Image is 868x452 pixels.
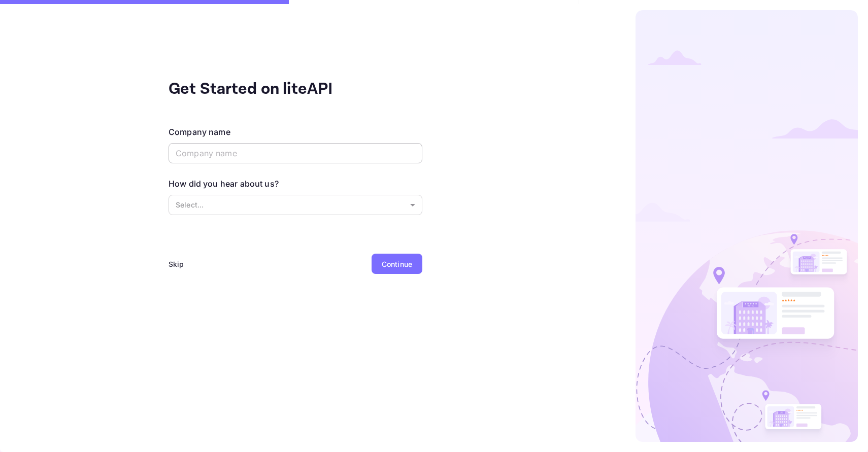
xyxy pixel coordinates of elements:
[169,143,422,163] input: Company name
[169,195,422,215] div: Without label
[382,259,412,269] div: Continue
[169,178,279,190] div: How did you hear about us?
[169,126,230,138] div: Company name
[176,199,406,210] p: Select...
[169,259,184,269] div: Skip
[169,77,372,101] div: Get Started on liteAPI
[636,10,858,442] img: logo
